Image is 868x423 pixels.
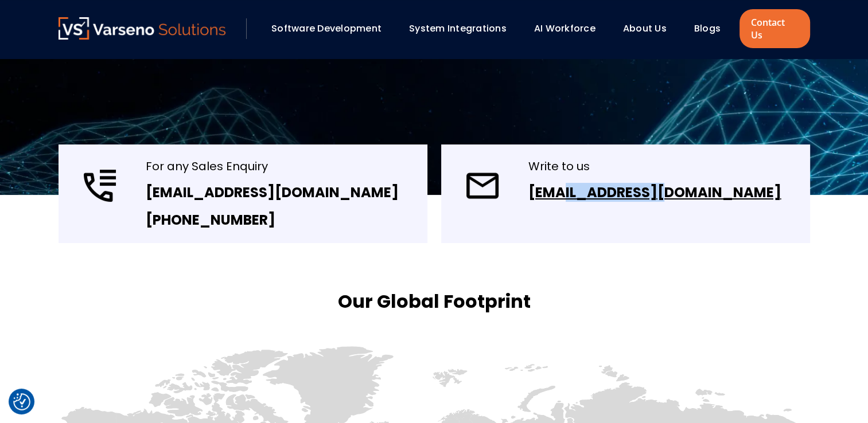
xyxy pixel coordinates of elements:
img: Varseno Solutions – Product Engineering & IT Services [59,17,226,40]
div: Software Development [266,19,398,38]
img: Revisit consent button [13,393,30,410]
button: Cookie Settings [13,393,30,410]
div: System Integrations [403,19,523,38]
a: AI Workforce [534,22,595,35]
a: [PHONE_NUMBER] [146,210,275,229]
div: About Us [617,19,683,38]
a: Blogs [694,22,721,35]
a: Contact Us [739,9,809,48]
div: Blogs [688,19,737,38]
div: For any Sales Enquiry [146,158,399,174]
a: [EMAIL_ADDRESS][DOMAIN_NAME] [146,183,399,202]
div: AI Workforce [528,19,612,38]
div: Write to us [528,158,781,174]
a: Software Development [271,22,382,35]
a: About Us [623,22,667,35]
a: [EMAIL_ADDRESS][DOMAIN_NAME] [528,183,781,202]
h2: Our Global Footprint [338,289,531,314]
a: System Integrations [409,22,507,35]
